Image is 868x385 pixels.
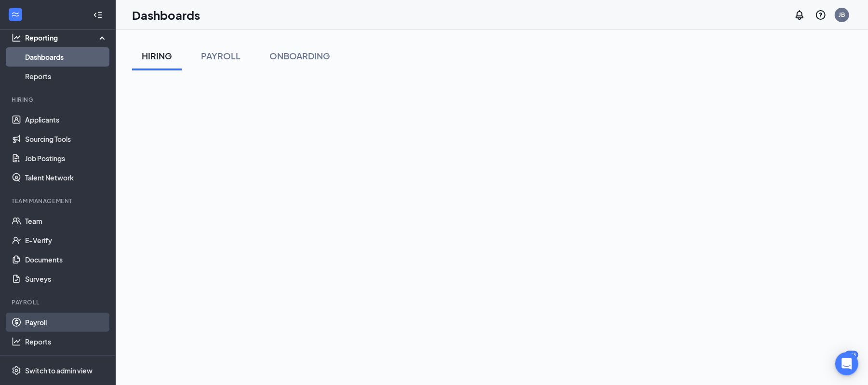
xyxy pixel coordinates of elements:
[845,351,858,359] div: 143
[25,67,107,86] a: Reports
[132,7,200,23] h1: Dashboards
[11,10,20,19] svg: WorkstreamLogo
[25,231,107,250] a: E-Verify
[815,9,827,21] svg: QuestionInfo
[12,298,106,306] div: Payroll
[25,168,107,187] a: Talent Network
[25,269,107,289] a: Surveys
[12,33,21,42] svg: Analysis
[25,129,107,149] a: Sourcing Tools
[201,50,240,62] div: PAYROLL
[25,149,107,168] a: Job Postings
[142,50,172,62] div: HIRING
[25,47,107,67] a: Dashboards
[25,332,107,351] a: Reports
[25,313,107,332] a: Payroll
[839,11,845,19] div: JB
[25,110,107,129] a: Applicants
[25,211,107,231] a: Team
[12,197,106,205] div: Team Management
[269,50,330,62] div: ONBOARDING
[835,352,858,375] div: Open Intercom Messenger
[25,366,93,375] div: Switch to admin view
[25,250,107,269] a: Documents
[25,33,108,42] div: Reporting
[12,96,106,104] div: Hiring
[794,9,805,21] svg: Notifications
[93,10,103,20] svg: Collapse
[12,366,21,375] svg: Settings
